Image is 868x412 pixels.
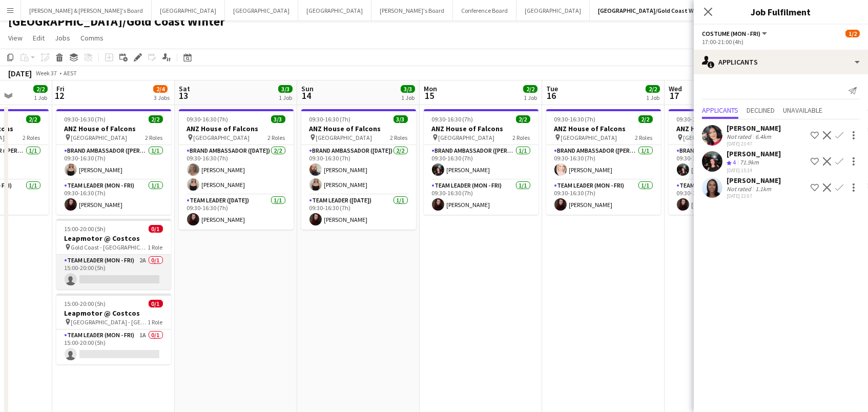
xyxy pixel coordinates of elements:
button: [GEOGRAPHIC_DATA] [298,1,371,20]
span: 09:30-16:30 (7h) [554,115,596,123]
span: View [8,33,23,43]
span: Wed [669,84,682,93]
h3: ANZ House of Falcons [669,124,783,133]
app-card-role: Brand Ambassador ([DATE])2/209:30-16:30 (7h)[PERSON_NAME][PERSON_NAME] [301,145,416,195]
button: Conference Board [453,1,516,20]
button: [PERSON_NAME] & [PERSON_NAME]'s Board [21,1,152,20]
span: 2/2 [26,115,40,123]
span: [GEOGRAPHIC_DATA] [561,134,617,141]
a: View [4,31,27,45]
button: [GEOGRAPHIC_DATA] [516,1,590,20]
app-card-role: Brand Ambassador ([DATE])2/209:30-16:30 (7h)[PERSON_NAME][PERSON_NAME] [179,145,294,195]
span: Week 37 [34,69,59,77]
a: Comms [76,31,108,45]
span: Costume (Mon - Fri) [702,30,760,37]
span: 17 [667,90,682,101]
div: Applicants [694,50,868,74]
div: 1 Job [34,94,47,101]
div: 3 Jobs [154,94,170,101]
h3: Leapmotor @ Costcos [56,234,171,243]
span: 3/3 [401,85,415,93]
button: Costume (Mon - Fri) [702,30,769,37]
h3: ANZ House of Falcons [301,124,416,133]
app-card-role: Team Leader ([DATE])1/109:30-16:30 (7h)[PERSON_NAME] [179,195,294,230]
span: 3/3 [394,115,408,123]
span: Mon [424,84,437,93]
div: [PERSON_NAME] [727,123,781,133]
div: 09:30-16:30 (7h)2/2ANZ House of Falcons [GEOGRAPHIC_DATA]2 RolesBrand Ambassador ([PERSON_NAME])1... [669,109,783,215]
span: [GEOGRAPHIC_DATA] [684,134,740,141]
span: 09:30-16:30 (7h) [187,115,229,123]
app-card-role: Team Leader ([DATE])1/109:30-16:30 (7h)[PERSON_NAME] [301,195,416,230]
span: Unavailable [783,107,822,114]
div: 09:30-16:30 (7h)3/3ANZ House of Falcons [GEOGRAPHIC_DATA]2 RolesBrand Ambassador ([DATE])2/209:30... [301,109,416,230]
span: Edit [33,33,45,43]
div: 1 Job [279,94,292,101]
app-job-card: 09:30-16:30 (7h)2/2ANZ House of Falcons [GEOGRAPHIC_DATA]2 RolesBrand Ambassador ([PERSON_NAME])1... [424,109,539,215]
span: 3/3 [271,115,285,123]
app-card-role: Team Leader (Mon - Fri)1/109:30-16:30 (7h)[PERSON_NAME] [669,180,783,215]
app-card-role: Team Leader (Mon - Fri)1/109:30-16:30 (7h)[PERSON_NAME] [424,180,539,215]
span: 09:30-16:30 (7h) [432,115,473,123]
div: 17:00-21:00 (4h) [702,38,860,46]
div: 1 Job [524,94,537,101]
app-card-role: Brand Ambassador ([PERSON_NAME])1/109:30-16:30 (7h)[PERSON_NAME] [424,145,539,180]
span: 0/1 [149,225,163,233]
button: [PERSON_NAME]'s Board [371,1,453,20]
app-card-role: Brand Ambassador ([PERSON_NAME])1/109:30-16:30 (7h)[PERSON_NAME] [669,145,783,180]
span: Sat [179,84,190,93]
span: 4 [733,158,736,166]
app-job-card: 09:30-16:30 (7h)3/3ANZ House of Falcons [GEOGRAPHIC_DATA]2 RolesBrand Ambassador ([DATE])2/209:30... [179,109,294,230]
span: Gold Coast - [GEOGRAPHIC_DATA] [71,243,148,251]
span: Applicants [702,107,738,114]
button: [GEOGRAPHIC_DATA] [152,1,225,20]
div: [DATE] 15:14 [727,167,781,174]
span: 09:30-16:30 (7h) [677,115,718,123]
span: 13 [177,90,190,101]
span: 2/2 [516,115,530,123]
span: 15:00-20:00 (5h) [65,225,106,233]
h3: ANZ House of Falcons [56,124,171,133]
span: [GEOGRAPHIC_DATA] [316,134,373,141]
app-card-role: Brand Ambassador ([PERSON_NAME])1/109:30-16:30 (7h)[PERSON_NAME] [546,145,661,180]
h3: ANZ House of Falcons [424,124,539,133]
span: 2 Roles [268,134,285,141]
app-job-card: 15:00-20:00 (5h)0/1Leapmotor @ Costcos Gold Coast - [GEOGRAPHIC_DATA]1 RoleTeam Leader (Mon - Fri... [56,219,171,290]
div: [PERSON_NAME] [727,176,781,185]
span: [GEOGRAPHIC_DATA] [71,134,128,141]
span: 16 [545,90,558,101]
div: [DATE] [8,68,32,78]
h1: [GEOGRAPHIC_DATA]/Gold Coast Winter [8,14,225,29]
a: Edit [29,31,49,45]
button: [GEOGRAPHIC_DATA]/Gold Coast Winter [590,1,716,20]
app-card-role: Team Leader (Mon - Fri)1A0/115:00-20:00 (5h) [56,329,171,364]
span: 2/2 [638,115,653,123]
span: [GEOGRAPHIC_DATA] [194,134,250,141]
span: [GEOGRAPHIC_DATA] - [GEOGRAPHIC_DATA] [71,318,148,326]
div: 6.4km [753,133,773,140]
span: [GEOGRAPHIC_DATA] [439,134,495,141]
span: 09:30-16:30 (7h) [309,115,351,123]
a: Jobs [51,31,74,45]
span: 15 [422,90,437,101]
span: Fri [56,84,65,93]
span: 15:00-20:00 (5h) [65,300,106,307]
h3: Leapmotor @ Costcos [56,308,171,318]
div: 1 Job [646,94,659,101]
div: 1.1km [753,185,773,193]
h3: Job Fulfilment [694,5,868,18]
span: 1 Role [148,243,163,251]
h3: ANZ House of Falcons [179,124,294,133]
button: [GEOGRAPHIC_DATA] [225,1,298,20]
div: Not rated [727,133,753,140]
span: 2 Roles [23,134,40,141]
span: 1/2 [845,30,860,37]
app-job-card: 15:00-20:00 (5h)0/1Leapmotor @ Costcos [GEOGRAPHIC_DATA] - [GEOGRAPHIC_DATA]1 RoleTeam Leader (Mo... [56,294,171,364]
span: 2 Roles [390,134,408,141]
span: 2/2 [646,85,660,93]
span: Sun [301,84,314,93]
div: [DATE] 22:07 [727,193,781,199]
span: 09:30-16:30 (7h) [65,115,106,123]
div: [PERSON_NAME] [727,149,781,158]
